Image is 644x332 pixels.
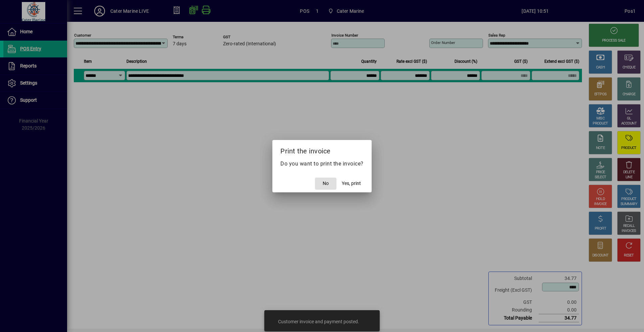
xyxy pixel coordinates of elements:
button: Yes, print [339,178,364,190]
span: Yes, print [342,180,361,187]
p: Do you want to print the invoice? [280,160,364,168]
button: No [315,178,336,190]
span: No [323,180,329,187]
h2: Print the invoice [272,140,372,159]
